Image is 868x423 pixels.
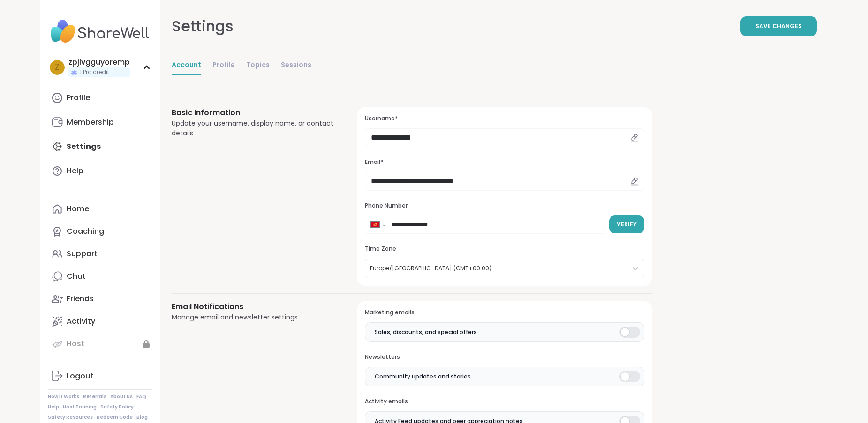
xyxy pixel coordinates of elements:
div: Membership [67,117,114,127]
a: About Us [110,393,133,400]
a: Help [48,160,152,182]
div: Logout [67,371,93,381]
a: Support [48,243,152,265]
a: How It Works [48,393,79,400]
div: Profile [67,93,90,103]
a: Help [48,404,59,410]
a: Account [172,56,201,75]
a: Host [48,333,152,355]
h3: Activity emails [365,398,644,406]
div: Settings [172,15,234,37]
div: zpjlvgguyoremp [68,57,130,67]
div: Coaching [67,226,104,237]
a: Blog [136,414,148,421]
div: Chat [67,271,86,282]
a: Safety Policy [100,404,134,410]
div: Friends [67,294,94,304]
div: Update your username, display name, or contact details [172,119,335,138]
div: Help [67,166,83,176]
h3: Newsletters [365,353,644,361]
div: Support [67,249,98,259]
a: Referrals [83,393,106,400]
a: Redeem Code [97,414,133,421]
a: Logout [48,365,152,387]
h3: Email* [365,158,644,166]
span: 1 Pro credit [80,68,109,76]
a: Topics [246,56,270,75]
a: Profile [48,87,152,109]
div: Manage email and newsletter settings [172,312,335,322]
button: Save Changes [740,16,817,36]
a: Friends [48,288,152,310]
a: Home [48,198,152,220]
div: Host [67,339,84,349]
a: Membership [48,111,152,134]
div: Home [67,204,89,214]
span: Sales, discounts, and special offers [375,328,477,336]
a: Safety Resources [48,414,93,421]
h3: Username* [365,115,644,123]
a: Sessions [281,56,311,75]
a: Profile [212,56,235,75]
h3: Basic Information [172,107,335,119]
span: Save Changes [755,22,802,30]
a: Host Training [63,404,97,410]
h3: Phone Number [365,202,644,210]
h3: Marketing emails [365,309,644,317]
a: Coaching [48,220,152,243]
span: Community updates and stories [375,372,471,381]
div: Activity [67,316,95,327]
a: FAQ [136,393,146,400]
h3: Time Zone [365,245,644,253]
span: z [55,61,60,74]
h3: Email Notifications [172,301,335,312]
img: ShareWell Nav Logo [48,15,152,48]
span: Verify [617,220,637,229]
a: Chat [48,265,152,288]
button: Verify [609,215,644,233]
a: Activity [48,310,152,333]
